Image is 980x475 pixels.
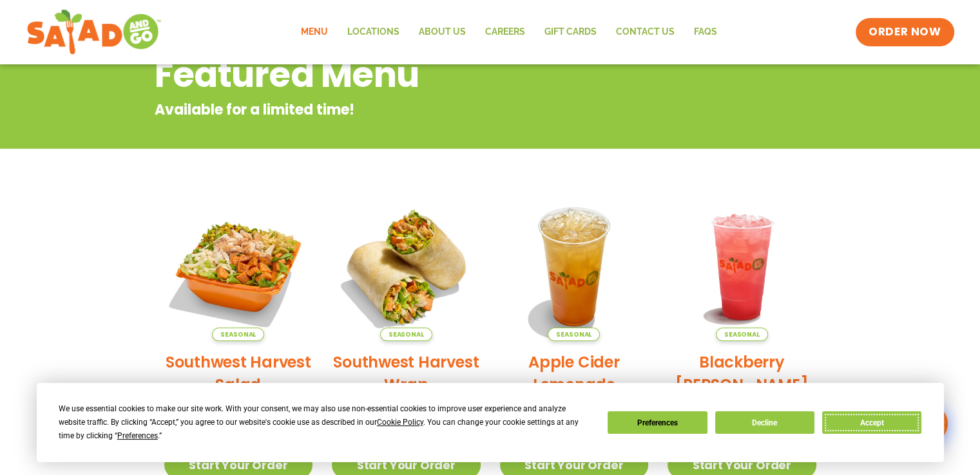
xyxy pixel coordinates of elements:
[332,351,481,396] h2: Southwest Harvest Wrap
[164,192,313,341] img: Product photo for Southwest Harvest Salad
[155,99,722,120] p: Available for a limited time!
[668,192,816,341] img: Product photo for Blackberry Bramble Lemonade
[164,351,313,396] h2: Southwest Harvest Salad
[59,402,592,443] div: We use essential cookies to make our site work. With your consent, we may also use non-essential ...
[548,328,600,341] span: Seasonal
[716,328,768,341] span: Seasonal
[37,383,944,462] div: Cookie Consent Prompt
[291,17,338,47] a: Menu
[332,192,481,341] img: Product photo for Southwest Harvest Wrap
[684,17,727,47] a: FAQs
[500,192,649,341] img: Product photo for Apple Cider Lemonade
[155,49,722,101] h2: Featured Menu
[26,6,162,58] img: new-SAG-logo-768×292
[377,418,423,427] span: Cookie Policy
[380,328,432,341] span: Seasonal
[476,17,535,47] a: Careers
[409,17,476,47] a: About Us
[212,328,264,341] span: Seasonal
[117,431,158,440] span: Preferences
[822,411,921,434] button: Accept
[291,17,727,47] nav: Menu
[535,17,606,47] a: GIFT CARDS
[715,411,814,434] button: Decline
[869,24,941,40] span: ORDER NOW
[856,18,954,46] a: ORDER NOW
[608,411,707,434] button: Preferences
[338,17,409,47] a: Locations
[668,351,816,418] h2: Blackberry [PERSON_NAME] Lemonade
[500,351,649,396] h2: Apple Cider Lemonade
[606,17,684,47] a: Contact Us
